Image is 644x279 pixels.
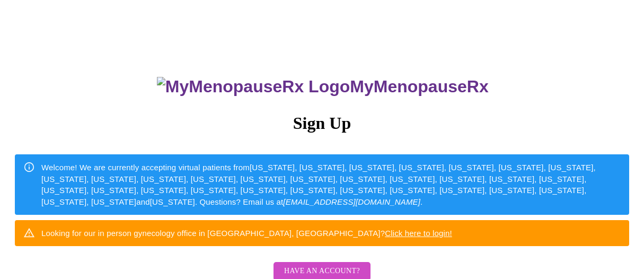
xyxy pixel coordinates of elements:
[284,265,360,278] span: Have an account?
[15,114,629,133] h3: Sign Up
[16,77,630,97] h3: MyMenopauseRx
[283,197,420,206] em: [EMAIL_ADDRESS][DOMAIN_NAME]
[41,223,452,243] div: Looking for our in person gynecology office in [GEOGRAPHIC_DATA], [GEOGRAPHIC_DATA]?
[385,229,452,238] a: Click here to login!
[41,158,621,212] div: Welcome! We are currently accepting virtual patients from [US_STATE], [US_STATE], [US_STATE], [US...
[157,77,350,97] img: MyMenopauseRx Logo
